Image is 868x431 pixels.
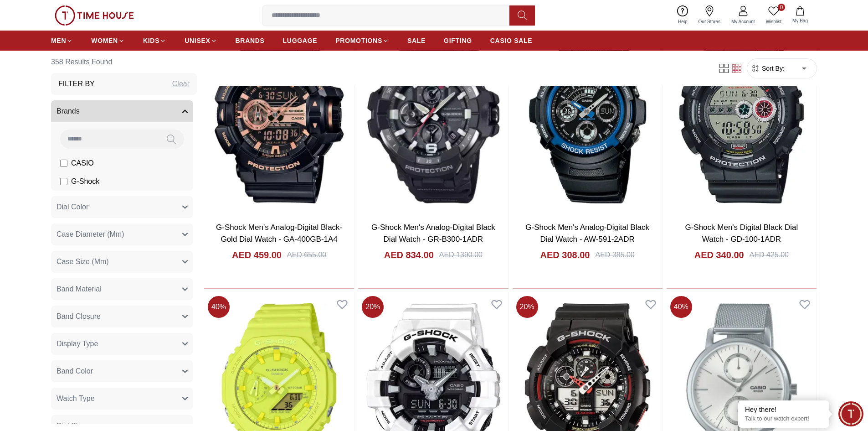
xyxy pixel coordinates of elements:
[232,249,282,261] h4: AED 459.00
[525,223,649,244] a: G-Shock Men's Analog-Digital Black Dial Watch - AW-591-2ADR
[673,4,693,27] a: Help
[439,249,483,260] div: AED 1390.00
[695,18,724,25] span: Our Stores
[685,223,798,244] a: G-Shock Men's Digital Black Dial Watch - GD-100-1ADR
[56,202,88,213] span: Dial Color
[216,223,342,244] a: G-Shock Men's Analog-Digital Black-Gold Dial Watch - GA-400GB-1A4
[56,284,102,295] span: Band Material
[760,64,785,73] span: Sort By:
[55,5,134,26] img: ...
[56,338,98,349] span: Display Type
[694,249,744,261] h4: AED 340.00
[56,393,95,404] span: Watch Type
[56,229,124,240] span: Case Diameter (Mm)
[283,32,318,49] a: LUGGAGE
[71,176,99,187] span: G-Shock
[358,18,508,214] img: G-Shock Men's Analog-Digital Black Dial Watch - GR-B300-1ADR
[516,296,538,318] span: 20 %
[745,415,822,423] p: Talk to our watch expert!
[91,36,118,45] span: WOMEN
[143,36,159,45] span: KIDS
[51,196,193,218] button: Dial Color
[283,36,318,45] span: LUGGAGE
[384,249,434,261] h4: AED 834.00
[51,100,193,122] button: Brands
[335,36,382,45] span: PROMOTIONS
[71,158,94,169] span: CASIO
[287,249,326,260] div: AED 655.00
[745,405,822,414] div: Hey there!
[407,36,426,45] span: SALE
[56,311,101,322] span: Band Closure
[787,5,813,26] button: My Bag
[51,36,66,45] span: MEN
[513,18,663,214] img: G-Shock Men's Analog-Digital Black Dial Watch - AW-591-2ADR
[595,249,634,260] div: AED 385.00
[838,401,863,426] div: Chat Widget
[762,18,785,25] span: Wishlist
[172,78,190,89] div: Clear
[91,32,125,49] a: WOMEN
[51,32,73,49] a: MEN
[362,296,384,318] span: 20 %
[51,223,193,245] button: Case Diameter (Mm)
[371,223,495,244] a: G-Shock Men's Analog-Digital Black Dial Watch - GR-B300-1ADR
[58,78,95,89] h3: Filter By
[667,18,817,214] img: G-Shock Men's Digital Black Dial Watch - GD-100-1ADR
[751,64,785,73] button: Sort By:
[236,36,265,45] span: BRANDS
[236,32,265,49] a: BRANDS
[490,36,533,45] span: CASIO SALE
[208,296,230,318] span: 40 %
[51,306,193,327] button: Band Closure
[444,32,472,49] a: GIFTING
[56,256,109,267] span: Case Size (Mm)
[51,333,193,355] button: Display Type
[60,178,67,185] input: G-Shock
[760,4,787,27] a: 0Wishlist
[540,249,590,261] h4: AED 308.00
[778,4,785,11] span: 0
[51,360,193,382] button: Band Color
[335,32,389,49] a: PROMOTIONS
[674,18,691,25] span: Help
[185,36,210,45] span: UNISEX
[490,32,533,49] a: CASIO SALE
[789,17,812,24] span: My Bag
[670,296,692,318] span: 40 %
[143,32,166,49] a: KIDS
[51,251,193,273] button: Case Size (Mm)
[728,18,759,25] span: My Account
[185,32,217,49] a: UNISEX
[51,278,193,300] button: Band Material
[56,106,80,117] span: Brands
[56,366,93,377] span: Band Color
[407,32,426,49] a: SALE
[750,249,789,260] div: AED 425.00
[60,160,67,167] input: CASIO
[51,51,197,73] h6: 358 Results Found
[444,36,472,45] span: GIFTING
[204,18,354,214] img: G-Shock Men's Analog-Digital Black-Gold Dial Watch - GA-400GB-1A4
[693,4,726,27] a: Our Stores
[51,388,193,410] button: Watch Type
